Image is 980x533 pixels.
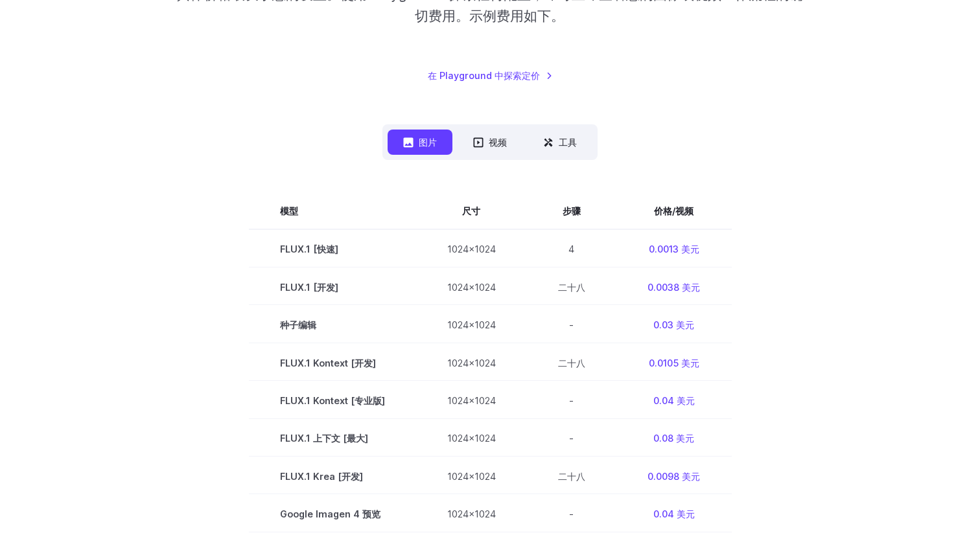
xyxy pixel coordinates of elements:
font: - [569,433,574,444]
font: 0.0038 美元 [647,281,700,292]
font: - [569,508,574,519]
font: 1024x1024 [447,281,496,292]
font: FLUX.1 上下文 [最大] [280,433,368,444]
font: 二十八 [558,281,585,292]
font: Google Imagen 4 预览 [280,508,380,519]
font: 二十八 [558,357,585,368]
font: 在 Playground 中探索定价 [428,70,540,81]
font: 二十八 [558,470,585,481]
font: 4 [568,244,574,255]
font: 视频 [489,137,507,148]
font: 价格/视频 [654,205,694,216]
font: 1024x1024 [447,319,496,330]
font: 1024x1024 [447,357,496,368]
font: 1024x1024 [447,470,496,481]
font: 模型 [280,205,298,216]
font: 0.08 美元 [653,433,694,444]
font: 工具 [559,137,577,148]
font: FLUX.1 Krea [开发] [280,470,363,481]
font: 0.04 美元 [653,395,695,406]
font: 0.0105 美元 [649,357,699,368]
font: FLUX.1 [快速] [280,244,338,255]
a: 在 Playground 中探索定价 [428,68,553,83]
font: FLUX.1 Kontext [开发] [280,357,376,368]
font: FLUX.1 Kontext [专业版] [280,395,385,406]
font: 1024x1024 [447,433,496,444]
font: 1024x1024 [447,395,496,406]
font: 尺寸 [462,205,480,216]
font: 0.04 美元 [653,508,695,519]
font: - [569,395,574,406]
font: 1024x1024 [447,244,496,255]
font: - [569,319,574,330]
font: 0.0098 美元 [647,470,700,481]
font: 图片 [419,137,437,148]
font: 1024x1024 [447,508,496,519]
font: FLUX.1 [开发] [280,281,338,292]
font: 0.03 美元 [653,319,694,330]
font: 步骤 [563,205,581,216]
font: 0.0013 美元 [649,244,699,255]
font: 种子编辑 [280,319,316,330]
